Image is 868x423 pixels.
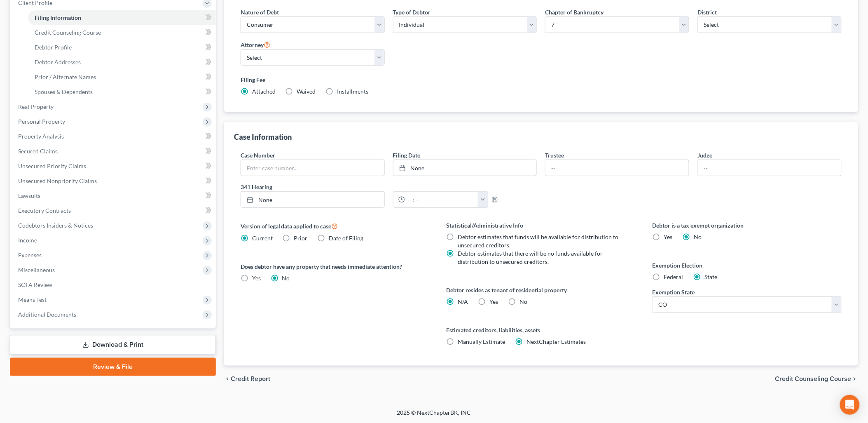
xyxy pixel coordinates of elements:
button: Credit Counseling Course chevron_right [775,376,858,382]
a: Download & Print [10,335,216,355]
label: Nature of Debt [241,8,279,16]
span: Prior [294,235,308,242]
label: Chapter of Bankruptcy [545,8,604,16]
label: Exemption Election [652,261,842,270]
input: Enter case number... [241,160,384,176]
span: Unsecured Nonpriority Claims [18,177,97,184]
span: Credit Counseling Course [775,376,852,382]
label: Attorney [241,40,270,49]
a: Credit Counseling Course [28,25,216,40]
span: Yes [252,275,261,282]
span: Debtor Addresses [35,59,81,66]
a: Property Analysis [12,129,216,144]
span: No [282,275,290,282]
a: None [241,192,384,207]
button: chevron_left Credit Report [224,376,270,382]
label: Case Number [241,151,275,160]
a: Executory Contracts [12,203,216,218]
span: Property Analysis [18,133,64,140]
span: Real Property [18,103,54,110]
a: Debtor Addresses [28,55,216,70]
label: Type of Debtor [393,8,431,16]
span: Installments [337,88,369,95]
span: Secured Claims [18,148,58,155]
label: Does debtor have any property that needs immediate attention? [241,262,430,271]
span: Additional Documents [18,311,76,318]
span: Personal Property [18,118,65,125]
span: Means Test [18,296,47,303]
label: District [697,8,717,16]
input: -- [698,160,841,176]
span: No [520,298,528,305]
label: Statistical/Administrative Info [447,221,636,230]
a: Unsecured Priority Claims [12,159,216,174]
div: Case Information [234,132,292,142]
span: Waived [297,88,316,95]
a: Secured Claims [12,144,216,159]
label: 341 Hearing [236,183,541,191]
label: Exemption State [652,288,695,296]
input: -- : -- [405,192,479,207]
span: Current [252,235,273,242]
span: Lawsuits [18,192,40,199]
span: Codebtors Insiders & Notices [18,222,93,229]
label: Estimated creditors, liabilities, assets [447,326,636,334]
span: State [704,273,717,280]
span: Filing Information [35,14,81,21]
label: Trustee [545,151,564,160]
a: Spouses & Dependents [28,85,216,99]
label: Filing Date [393,151,421,160]
span: Date of Filing [329,235,364,242]
a: Debtor Profile [28,40,216,55]
span: Debtor estimates that there will be no funds available for distribution to unsecured creditors. [458,250,603,265]
a: Prior / Alternate Names [28,70,216,85]
div: Open Intercom Messenger [840,395,860,415]
input: -- [545,160,689,176]
a: Lawsuits [12,188,216,203]
label: Filing Fee [241,75,842,84]
label: Version of legal data applied to case [241,221,430,231]
label: Debtor is a tax exempt organization [652,221,842,230]
span: Executory Contracts [18,207,71,214]
span: Debtor Profile [35,44,72,51]
a: Review & File [10,358,216,376]
span: No [694,233,702,240]
span: Unsecured Priority Claims [18,162,86,169]
span: Miscellaneous [18,266,55,273]
span: Expenses [18,251,42,258]
span: Federal [664,273,683,280]
span: Attached [252,88,276,95]
a: Unsecured Nonpriority Claims [12,174,216,188]
a: None [393,160,537,176]
span: Manually Estimate [458,338,505,345]
span: Prior / Alternate Names [35,73,96,80]
span: Spouses & Dependents [35,88,93,95]
span: Yes [664,233,672,240]
a: Filing Information [28,10,216,25]
a: SOFA Review [12,277,216,292]
span: N/A [458,298,468,305]
span: SOFA Review [18,281,52,288]
span: Credit Report [231,376,270,382]
i: chevron_right [852,376,858,382]
span: Yes [490,298,498,305]
span: Income [18,237,37,244]
label: Debtor resides as tenant of residential property [447,286,636,294]
span: Debtor estimates that funds will be available for distribution to unsecured creditors. [458,233,619,249]
span: NextChapter Estimates [527,338,586,345]
label: Judge [697,151,712,160]
span: Credit Counseling Course [35,29,101,36]
i: chevron_left [224,376,231,382]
